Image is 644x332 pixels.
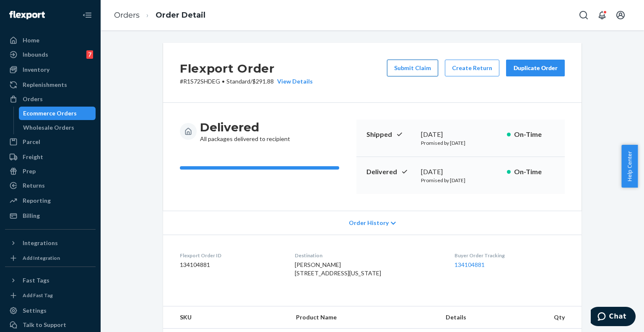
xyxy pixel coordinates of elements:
div: Add Integration [23,254,60,261]
button: Open Search Box [575,7,592,24]
p: On-Time [514,130,555,139]
p: Shipped [366,130,414,139]
div: Prep [23,167,36,175]
p: Promised by [DATE] [421,139,500,146]
p: Promised by [DATE] [421,177,500,184]
div: Returns [23,181,45,190]
div: Replenishments [23,81,67,89]
th: Details [439,306,531,329]
a: 134104881 [454,261,485,268]
h3: Delivered [200,120,290,135]
th: Product Name [289,306,439,329]
div: Inbounds [23,50,48,59]
div: Orders [23,95,43,103]
div: Parcel [23,138,40,146]
div: Integrations [23,239,58,247]
button: Open notifications [594,7,610,24]
p: Delivered [366,167,414,177]
div: Home [23,36,39,44]
div: Settings [23,306,47,315]
a: Parcel [5,135,96,149]
a: Inventory [5,63,96,76]
a: Reporting [5,194,96,207]
ol: breadcrumbs [107,3,212,28]
div: Reporting [23,196,51,205]
div: [DATE] [421,130,500,139]
span: • [222,78,225,85]
div: Freight [23,153,43,161]
a: Settings [5,304,96,317]
p: # R1S72SHDEG / $291.88 [180,77,313,86]
button: Help Center [621,145,638,188]
div: Duplicate Order [513,64,558,72]
a: Orders [5,92,96,106]
span: Order History [349,219,389,227]
div: 7 [86,50,93,59]
a: Freight [5,150,96,164]
div: Add Fast Tag [23,292,53,299]
h2: Flexport Order [180,60,313,77]
div: Fast Tags [23,276,49,285]
div: Wholesale Orders [23,123,74,132]
button: Integrations [5,236,96,250]
button: Open account menu [612,7,629,24]
th: Qty [531,306,582,329]
a: Inbounds7 [5,48,96,61]
button: View Details [274,77,313,86]
dt: Buyer Order Tracking [454,252,565,259]
div: Talk to Support [23,321,66,329]
button: Talk to Support [5,318,96,332]
button: Fast Tags [5,274,96,287]
a: Home [5,34,96,47]
dt: Flexport Order ID [180,252,281,259]
div: [DATE] [421,167,500,177]
div: All packages delivered to recipient [200,120,290,143]
button: Create Return [445,60,499,76]
img: Flexport logo [9,11,45,19]
iframe: Opens a widget where you can chat to one of our agents [591,307,636,328]
a: Orders [114,10,140,20]
a: Add Fast Tag [5,290,96,301]
dd: 134104881 [180,261,281,269]
div: Billing [23,212,40,220]
a: Prep [5,165,96,178]
dt: Destination [295,252,441,259]
span: Standard [226,78,250,85]
a: Ecommerce Orders [19,107,96,120]
a: Order Detail [156,10,205,20]
th: SKU [163,306,289,329]
a: Wholesale Orders [19,121,96,134]
a: Add Integration [5,253,96,263]
a: Billing [5,209,96,222]
button: Close Navigation [79,7,96,24]
div: Ecommerce Orders [23,109,77,118]
div: Inventory [23,65,49,74]
a: Returns [5,179,96,192]
p: On-Time [514,167,555,177]
a: Replenishments [5,78,96,91]
button: Submit Claim [387,60,438,76]
span: [PERSON_NAME] [STREET_ADDRESS][US_STATE] [295,261,381,277]
button: Duplicate Order [506,60,565,76]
